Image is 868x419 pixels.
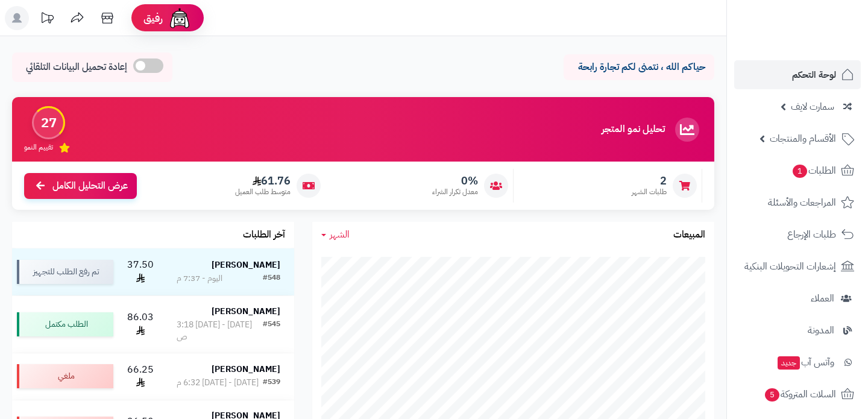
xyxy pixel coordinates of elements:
div: #545 [263,319,280,343]
span: سمارت لايف [791,98,834,115]
span: السلات المتروكة [764,386,836,403]
span: الطلبات [791,162,836,179]
div: تم رفع الطلب للتجهيز [17,260,113,284]
div: #539 [263,377,280,389]
a: لوحة التحكم [734,60,861,89]
a: المدونة [734,316,861,345]
a: طلبات الإرجاع [734,220,861,249]
span: تقييم النمو [24,142,53,153]
a: المراجعات والأسئلة [734,188,861,217]
a: الطلبات1 [734,156,861,185]
span: طلبات الشهر [632,187,667,197]
span: المدونة [808,322,834,339]
div: اليوم - 7:37 م [177,273,222,285]
span: وآتس آب [776,354,834,371]
h3: المبيعات [673,230,705,241]
a: الشهر [321,228,350,242]
div: [DATE] - [DATE] 6:32 م [177,377,259,389]
span: رفيق [143,11,163,25]
span: الشهر [330,227,350,242]
span: طلبات الإرجاع [787,226,836,243]
img: ai-face.png [168,6,192,30]
strong: [PERSON_NAME] [212,305,280,318]
span: الأقسام والمنتجات [770,130,836,147]
h3: آخر الطلبات [243,230,285,241]
a: وآتس آبجديد [734,348,861,377]
span: 5 [765,388,779,402]
strong: [PERSON_NAME] [212,259,280,271]
span: عرض التحليل الكامل [52,179,128,193]
div: ملغي [17,364,113,388]
div: الطلب مكتمل [17,312,113,336]
a: تحديثات المنصة [32,6,62,33]
td: 86.03 [118,296,163,353]
span: إعادة تحميل البيانات التلقائي [26,60,127,74]
span: المراجعات والأسئلة [768,194,836,211]
span: إشعارات التحويلات البنكية [744,258,836,275]
div: [DATE] - [DATE] 3:18 ص [177,319,263,343]
span: 1 [793,165,807,178]
span: متوسط طلب العميل [235,187,291,197]
td: 66.25 [118,353,163,400]
a: السلات المتروكة5 [734,380,861,409]
div: #548 [263,273,280,285]
a: عرض التحليل الكامل [24,173,137,199]
span: العملاء [811,290,834,307]
span: جديد [778,356,800,370]
span: 61.76 [235,174,291,187]
span: 2 [632,174,667,187]
img: logo-2.png [786,9,857,34]
h3: تحليل نمو المتجر [602,124,665,135]
span: معدل تكرار الشراء [432,187,478,197]
span: لوحة التحكم [792,66,836,83]
a: العملاء [734,284,861,313]
strong: [PERSON_NAME] [212,363,280,376]
a: إشعارات التحويلات البنكية [734,252,861,281]
td: 37.50 [118,248,163,295]
span: 0% [432,174,478,187]
p: حياكم الله ، نتمنى لكم تجارة رابحة [573,60,705,74]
